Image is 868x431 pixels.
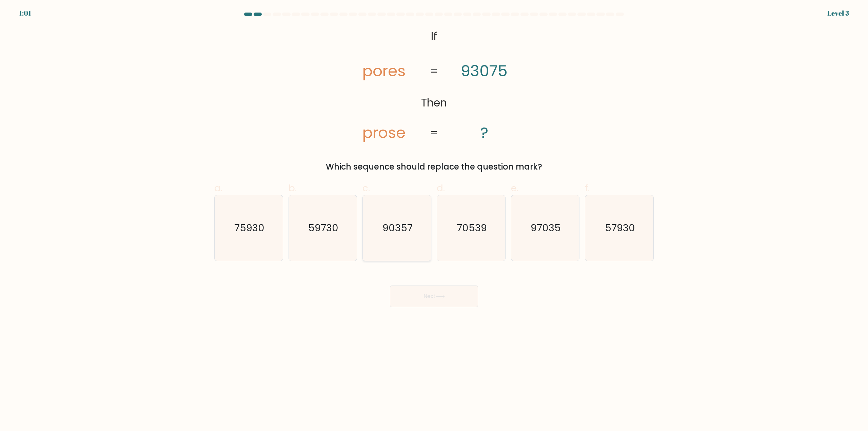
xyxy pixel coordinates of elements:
[461,60,508,82] tspan: 93075
[234,221,264,235] text: 75930
[362,181,370,195] span: c.
[214,181,222,195] span: a.
[19,8,31,18] div: 1:01
[531,221,561,235] text: 97035
[437,181,445,195] span: d.
[430,125,438,140] tspan: =
[382,221,413,235] text: 90357
[308,221,338,235] text: 59730
[431,29,437,44] tspan: If
[289,181,297,195] span: b.
[605,221,635,235] text: 57930
[511,181,518,195] span: e.
[430,64,438,79] tspan: =
[480,122,488,143] tspan: ?
[585,181,590,195] span: f.
[827,8,849,18] div: Level 3
[390,286,478,307] button: Next
[338,26,530,144] svg: @import url('[URL][DOMAIN_NAME]);
[457,221,487,235] text: 70539
[218,161,650,173] div: Which sequence should replace the question mark?
[362,122,406,143] tspan: prose
[362,60,406,82] tspan: pores
[421,95,447,110] tspan: Then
